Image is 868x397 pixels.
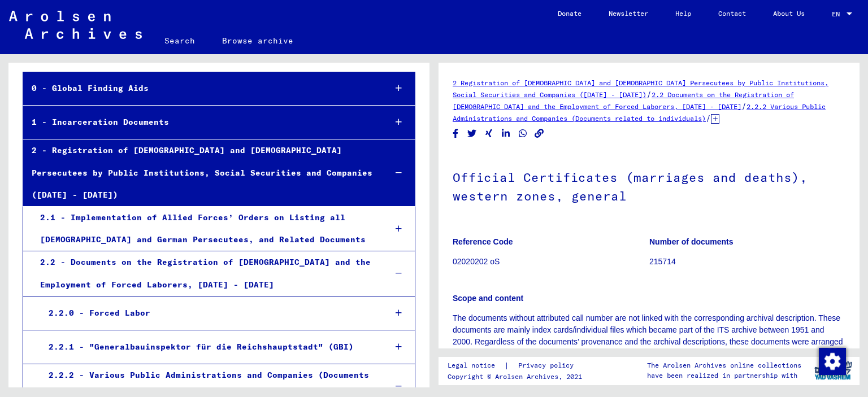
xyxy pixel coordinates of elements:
b: Number of documents [649,237,734,246]
a: 2 Registration of [DEMOGRAPHIC_DATA] and [DEMOGRAPHIC_DATA] Persecutees by Public Institutions, S... [453,78,828,99]
button: Share on Facebook [450,126,462,141]
b: Reference Code [453,237,513,246]
span: / [646,89,652,99]
div: 2.2.1 - "Generalbauinspektor für die Reichshauptstadt" (GBI) [40,336,376,358]
b: Scope and content [453,294,523,303]
div: 1 - Incarceration Documents [23,111,376,133]
span: / [741,101,747,111]
span: / [706,113,711,123]
a: Search [151,27,209,54]
p: 02020202 oS [453,256,649,268]
a: Browse archive [209,27,307,54]
div: | [448,360,587,372]
img: yv_logo.png [812,356,854,385]
div: 2 - Registration of [DEMOGRAPHIC_DATA] and [DEMOGRAPHIC_DATA] Persecutees by Public Institutions,... [23,139,376,206]
a: Privacy policy [509,360,587,372]
p: The documents without attributed call number are not linked with the corresponding archival descr... [453,312,845,395]
h1: Official Certificates (marriages and deaths), western zones, general [453,151,845,220]
button: Share on Xing [483,126,495,141]
button: Share on LinkedIn [500,126,512,141]
a: Legal notice [448,360,504,372]
button: Share on Twitter [466,126,478,141]
p: 215714 [649,256,845,268]
p: have been realized in partnership with [647,370,801,381]
span: EN [832,10,844,18]
div: 0 - Global Finding Aids [23,77,376,99]
p: The Arolsen Archives online collections [647,360,801,370]
div: 2.2 - Documents on the Registration of [DEMOGRAPHIC_DATA] and the Employment of Forced Laborers, ... [32,251,376,295]
img: Change consent [819,348,846,375]
button: Share on WhatsApp [517,126,529,141]
button: Copy link [533,126,545,141]
img: Arolsen_neg.svg [9,11,142,39]
div: 2.1 - Implementation of Allied Forces’ Orders on Listing all [DEMOGRAPHIC_DATA] and German Persec... [32,207,376,251]
div: 2.2.0 - Forced Labor [40,302,376,324]
p: Copyright © Arolsen Archives, 2021 [448,372,587,382]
